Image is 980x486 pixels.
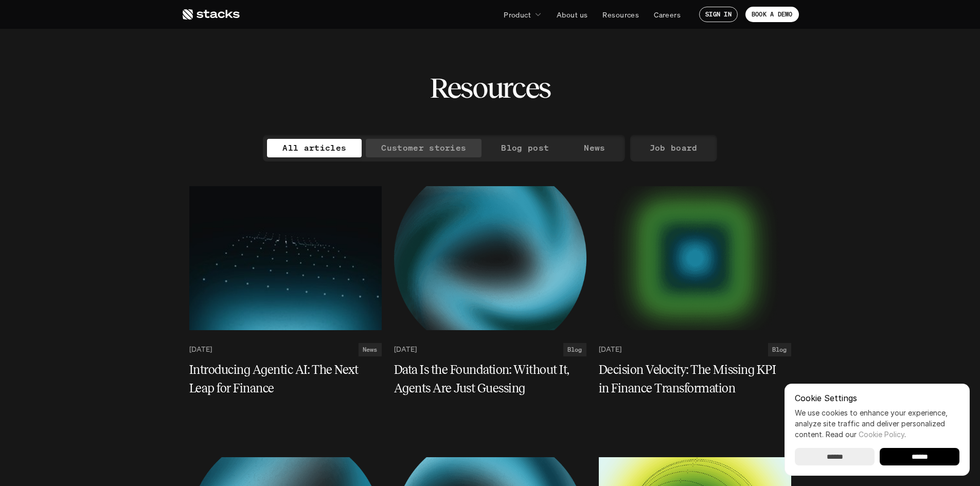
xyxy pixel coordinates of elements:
[189,343,382,356] a: [DATE]News
[648,5,687,24] a: Careers
[486,139,564,157] a: Blog post
[745,7,799,22] a: BOOK A DEMO
[282,140,346,155] p: All articles
[699,7,738,22] a: SIGN IN
[599,343,791,356] a: [DATE]Blog
[154,46,199,55] a: Privacy Policy
[599,361,791,398] a: Decision Velocity: The Missing KPI in Finance Transformation
[772,346,787,353] h2: Blog
[394,361,574,398] h5: Data Is the Foundation: Without It, Agents Are Just Guessing
[394,345,417,354] p: [DATE]
[363,346,378,353] h2: News
[267,139,362,157] a: All articles
[381,140,466,155] p: Customer stories
[189,361,382,398] a: Introducing Agentic AI: The Next Leap for Finance
[584,140,605,155] p: News
[795,394,959,402] p: Cookie Settings
[189,361,369,398] h5: Introducing Agentic AI: The Next Leap for Finance
[596,5,645,24] a: Resources
[705,11,732,18] p: SIGN IN
[430,72,550,104] h2: Resources
[599,345,621,354] p: [DATE]
[795,407,959,440] p: We use cookies to enhance your experience, analyze site traffic and deliver personalized content.
[366,139,482,157] a: Customer stories
[557,9,587,20] p: About us
[599,361,779,398] h5: Decision Velocity: The Missing KPI in Finance Transformation
[394,361,586,398] a: Data Is the Foundation: Without It, Agents Are Just Guessing
[501,140,549,155] p: Blog post
[568,139,620,157] a: News
[504,9,531,20] p: Product
[567,346,582,353] h2: Blog
[394,343,586,356] a: [DATE]Blog
[550,5,594,24] a: About us
[634,139,713,157] a: Job board
[602,9,639,20] p: Resources
[859,430,904,439] a: Cookie Policy
[654,9,681,20] p: Careers
[826,430,906,439] span: Read our .
[752,11,793,18] p: BOOK A DEMO
[650,140,698,155] p: Job board
[189,345,212,354] p: [DATE]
